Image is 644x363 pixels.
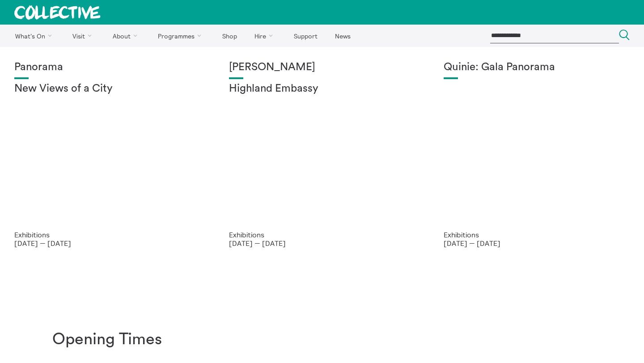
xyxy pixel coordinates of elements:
h1: Quinie: Gala Panorama [444,61,630,74]
p: Exhibitions [229,231,415,239]
h1: [PERSON_NAME] [229,61,415,74]
a: About [105,25,148,47]
a: What's On [7,25,63,47]
a: News [327,25,358,47]
a: Solar wheels 17 [PERSON_NAME] Highland Embassy Exhibitions [DATE] — [DATE] [215,47,429,262]
p: Exhibitions [14,231,200,239]
h1: Opening Times [52,330,162,349]
a: Shop [214,25,245,47]
a: Josie Vallely Quinie: Gala Panorama Exhibitions [DATE] — [DATE] [429,47,644,262]
p: Exhibitions [444,231,630,239]
p: [DATE] — [DATE] [444,239,630,247]
a: Programmes [150,25,213,47]
h2: Highland Embassy [229,83,415,95]
p: [DATE] — [DATE] [14,239,200,247]
a: Visit [65,25,103,47]
p: [DATE] — [DATE] [229,239,415,247]
h1: Panorama [14,61,200,74]
a: Support [286,25,325,47]
a: Hire [247,25,284,47]
h2: New Views of a City [14,83,200,95]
